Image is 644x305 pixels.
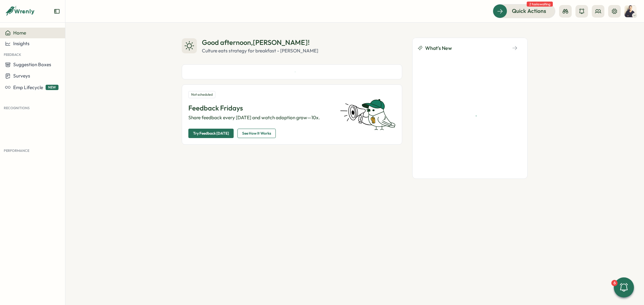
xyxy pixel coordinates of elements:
img: Jens Christenhuss [625,5,636,17]
span: 2 tasks waiting [527,2,553,7]
p: Feedback Fridays [188,103,332,113]
span: Try Feedback [DATE] [193,129,229,138]
span: Surveys [13,73,30,79]
button: Try Feedback [DATE] [188,129,234,138]
span: Suggestion Boxes [13,62,51,67]
span: What's New [425,44,452,52]
span: Emp Lifecycle [13,84,43,90]
button: Expand sidebar [54,8,60,14]
span: Insights [13,40,30,46]
span: See How It Works [242,129,271,138]
span: Home [13,30,26,36]
button: See How It Works [237,129,276,138]
div: 6 [611,280,618,286]
div: Not scheduled [188,91,215,98]
span: NEW [46,85,58,90]
div: Good afternoon , [PERSON_NAME] ! [202,38,318,47]
p: Share feedback every [DATE] and watch adoption grow—10x. [188,114,332,121]
div: Culture eats strategy for breakfast - [PERSON_NAME] [202,47,318,54]
button: 6 [614,277,634,297]
span: Quick Actions [512,7,546,15]
button: Quick Actions [493,4,555,18]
